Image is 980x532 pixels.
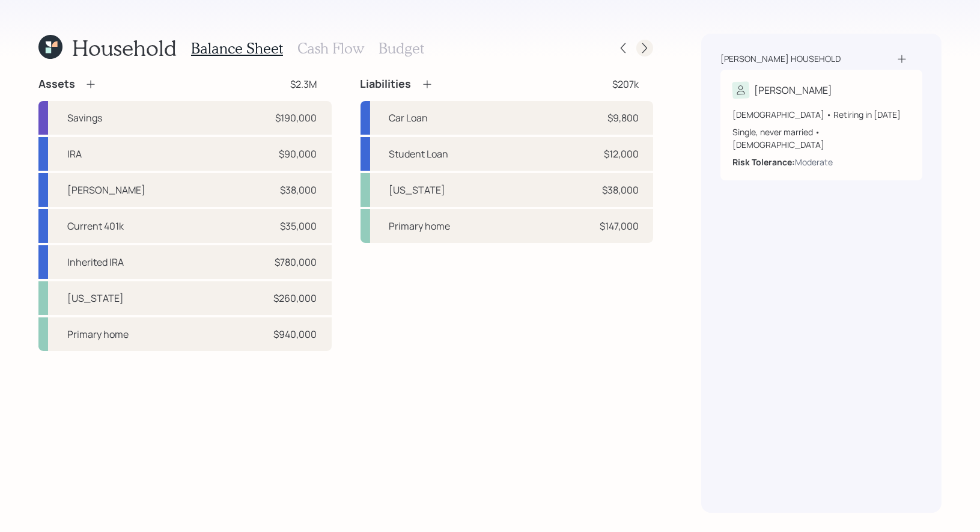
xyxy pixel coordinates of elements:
div: $90,000 [279,147,317,161]
div: Single, never married • [DEMOGRAPHIC_DATA] [732,126,910,151]
div: Primary home [389,219,451,233]
div: $12,000 [604,147,639,161]
div: Inherited IRA [67,255,124,269]
b: Risk Tolerance: [732,156,795,168]
div: $38,000 [602,183,639,197]
div: $190,000 [276,111,317,125]
div: $9,800 [607,111,639,125]
div: $940,000 [274,327,317,341]
div: [US_STATE] [67,291,124,305]
div: Savings [67,111,102,125]
h3: Cash Flow [297,40,364,57]
div: Car Loan [389,111,428,125]
div: [DEMOGRAPHIC_DATA] • Retiring in [DATE] [732,108,910,121]
div: $38,000 [281,183,317,197]
h1: Household [72,35,177,61]
div: $147,000 [600,219,639,233]
div: Current 401k [67,219,124,233]
div: IRA [67,147,82,161]
div: $260,000 [274,291,317,305]
h4: Liabilities [361,78,412,91]
h3: Budget [379,40,424,57]
div: [PERSON_NAME] household [720,53,841,65]
div: [PERSON_NAME] [67,183,145,197]
div: [US_STATE] [389,183,446,197]
div: Student Loan [389,147,449,161]
div: $780,000 [275,255,317,269]
div: $35,000 [281,219,317,233]
h4: Assets [38,78,75,91]
div: Moderate [795,156,833,168]
h3: Balance Sheet [191,40,283,57]
div: $207k [612,77,639,91]
div: $2.3M [291,77,317,91]
div: Primary home [67,327,129,341]
div: [PERSON_NAME] [754,83,832,97]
